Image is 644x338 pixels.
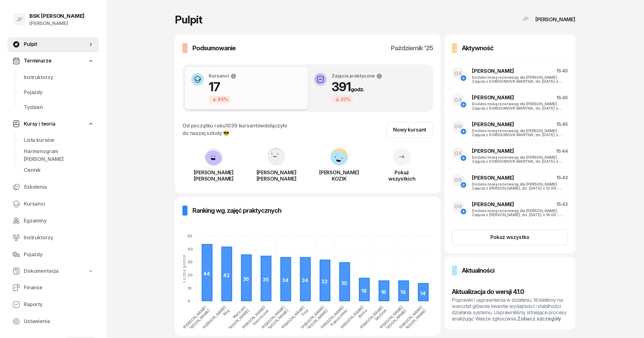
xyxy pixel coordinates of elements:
a: Pulpit [8,37,99,52]
button: Kursanci1744% [185,67,308,109]
tspan: Basta [357,308,368,319]
tspan: 50 [187,234,192,238]
div: [PERSON_NAME] KOZIK [308,169,371,182]
span: GS [454,71,462,76]
a: Nowy kursant [386,122,433,138]
span: [PERSON_NAME] [472,175,514,181]
tspan: Róg [222,308,230,316]
span: 15:42 [556,201,568,207]
span: Kursanci [24,200,94,208]
span: 15:44 [556,148,568,154]
span: JP [522,16,529,22]
tspan: [PERSON_NAME] [304,308,329,333]
div: Dodano nową rezerwację dla [PERSON_NAME]. Zajęcia z [PERSON_NAME], dn. [DATE] o 16:00 - 18:00 [472,209,568,217]
span: [PERSON_NAME] [472,68,514,74]
tspan: [PERSON_NAME] [202,305,227,330]
a: Kursy i teoria [8,117,99,131]
div: Pokaż wszystkich [371,169,433,182]
tspan: 30 [187,260,192,264]
a: Finanse [8,280,99,295]
div: Nowy kursant [393,126,426,134]
div: Od początku roku dołączyło do naszej szkoły 😎 [182,122,287,137]
h1: 17 [209,79,237,94]
h3: Aktualności [462,266,494,276]
span: [PERSON_NAME] [472,148,514,154]
span: Tydzień [24,103,94,112]
tspan: [PERSON_NAME] [264,308,289,333]
span: GS [454,177,462,183]
a: Terminarze [8,54,99,68]
a: Raporty [8,297,99,312]
span: Cennik [24,166,94,174]
div: Dodano nową rezerwację dla [PERSON_NAME] . Zajęcia z KORDIUMOVA MARYNA, dn. [DATE] o 12:00 - 14:00 [472,75,568,83]
small: godz. [351,86,364,92]
tspan: Mateusz [232,305,247,319]
a: AktywnośćGS[PERSON_NAME]15:45Dodano nową rezerwację dla [PERSON_NAME] . Zajęcia z KORDIUMOVA MARY... [444,34,575,253]
span: Pojazdy [24,88,94,97]
h1: Pulpit [175,14,202,25]
a: Instruktorzy [8,230,99,245]
a: Pokażwszystkich [371,156,433,182]
tspan: [PERSON_NAME] [225,308,250,333]
tspan: [PERSON_NAME] [359,305,384,330]
div: 33% [332,96,353,103]
span: Terminarze [24,57,51,65]
tspan: 0 [187,299,190,303]
span: [PERSON_NAME] [472,94,514,101]
tspan: [PERSON_NAME] [261,305,286,330]
div: Poprawki i usprawnienia w działaniu. Wzieliśmy na warsztat głównie kwestie wydajności i stabilnoś... [452,297,568,322]
div: Dodano nową rezerwację dla [PERSON_NAME]. Zajęcia z [PERSON_NAME], dn. [DATE] o 12:00 - 14:00 [472,182,568,190]
tspan: [PERSON_NAME] [320,305,345,330]
span: JP [16,17,23,22]
a: Lista kursów [19,133,99,148]
span: Dokumentacja [24,267,59,275]
div: Dodano nową rezerwację dla [PERSON_NAME] . Zajęcia z KORDIUMOVA MARYNA, dn. [DATE] o 12:00 - 14:00 [472,129,568,137]
span: GS [454,124,462,129]
div: Liczba godzin [182,254,186,283]
tspan: [PERSON_NAME] [382,308,407,333]
tspan: MUCHA [374,308,388,321]
a: Kursanci [8,196,99,211]
tspan: 40 [187,247,193,251]
tspan: [PERSON_NAME] [182,305,207,330]
tspan: [PERSON_NAME] [186,308,211,333]
tspan: [PERSON_NAME] [339,305,365,330]
h3: Ranking wg. zajęć praktycznych [192,206,281,216]
span: Instruktorzy [24,234,94,242]
div: [PERSON_NAME] [PERSON_NAME] [182,169,245,182]
span: 15:45 [556,122,568,127]
div: BSK [PERSON_NAME] [29,13,84,19]
div: 44% [209,96,231,103]
span: Kursy i teoria [24,120,55,128]
tspan: [PERSON_NAME] [379,305,404,330]
tspan: [PERSON_NAME] [241,305,266,330]
div: Dodano nową rezerwację dla [PERSON_NAME] . Zajęcia z KORDIUMOVA MARYNA, dn. [DATE] o 12:00 - 14:00 [472,155,568,163]
a: [PERSON_NAME][PERSON_NAME] [245,161,308,182]
span: GS [454,97,462,103]
span: Finanse [24,284,94,292]
a: Cennik [19,163,99,178]
span: Pojazdy [24,251,94,259]
a: Ustawienia [8,314,99,329]
a: Instruktorzy [19,70,99,85]
span: 1039 kursantów [225,122,264,129]
span: GS [454,204,462,209]
tspan: [PERSON_NAME] [402,308,427,333]
span: 15:43 [556,175,568,180]
tspan: [PERSON_NAME] [280,305,306,330]
a: [PERSON_NAME]KOZIK [308,161,371,182]
a: Egzaminy [8,213,99,228]
a: Dokumentacja [8,264,99,278]
span: Harmonogram [PERSON_NAME] [24,147,94,163]
span: Ustawienia [24,317,94,326]
div: Zajęcia praktyczne [332,73,382,79]
a: Szkolenia [8,180,99,195]
a: [PERSON_NAME][PERSON_NAME] [182,161,245,182]
a: AktualnościAktualizacja do wersji 4.1.0Poprawki i usprawnienia w działaniu. Wzieliśmy na warsztat... [444,257,575,329]
tspan: 20 [187,273,192,277]
tspan: Kapuściński [330,308,348,327]
h3: Podsumowanie [192,43,236,53]
tspan: Szul [300,308,309,317]
span: 15:45 [556,68,568,73]
div: [PERSON_NAME] [29,19,84,27]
